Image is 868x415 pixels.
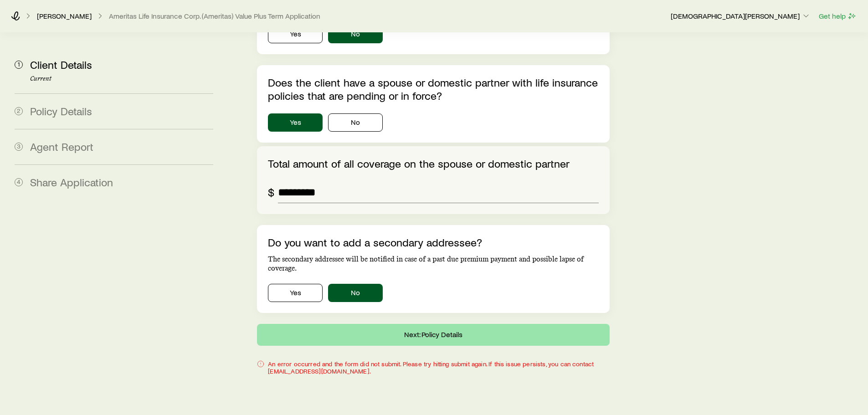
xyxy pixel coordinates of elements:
span: Share Application [30,175,113,189]
button: Yes [268,113,323,132]
div: $ [268,186,274,199]
span: 4 [15,178,23,186]
span: Client Details [30,58,92,71]
button: Get help [818,11,857,21]
button: No [328,113,383,132]
button: [DEMOGRAPHIC_DATA][PERSON_NAME] [670,11,811,22]
button: Yes [268,25,323,43]
button: Next: Policy Details [257,324,609,346]
span: 3 [15,143,23,151]
button: Yes [268,284,323,302]
p: [DEMOGRAPHIC_DATA][PERSON_NAME] [671,11,811,20]
span: 1 [15,61,23,69]
span: Agent Report [30,140,93,153]
div: secondaryAddressee.hasSecondaryAddressee [268,284,598,302]
button: Ameritas Life Insurance Corp. (Ameritas) Value Plus Term Application [108,12,321,20]
label: Does the client have a spouse or domestic partner with life insurance policies that are pending o... [268,76,598,102]
label: Total amount of all coverage on the spouse or domestic partner [268,157,570,170]
span: Policy Details [30,104,92,118]
input: pendingSpousalPolicies.totalAmountOfCoverage [278,181,598,203]
a: [PERSON_NAME] [36,12,92,20]
div: pendingSpousalPolicies.hasPendingSpousalPolicies [268,113,598,132]
div: An error occurred and the form did not submit. Please try hitting submit again. If this issue per... [257,360,609,375]
p: Current [30,75,213,82]
div: hasSoldLifeInsurance.value [268,25,598,43]
button: No [328,284,383,302]
p: The secondary addressee will be notified in case of a past due premium payment and possible lapse... [268,255,598,273]
button: No [328,25,383,43]
label: Do you want to add a secondary addressee? [268,236,482,249]
span: 2 [15,107,23,115]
